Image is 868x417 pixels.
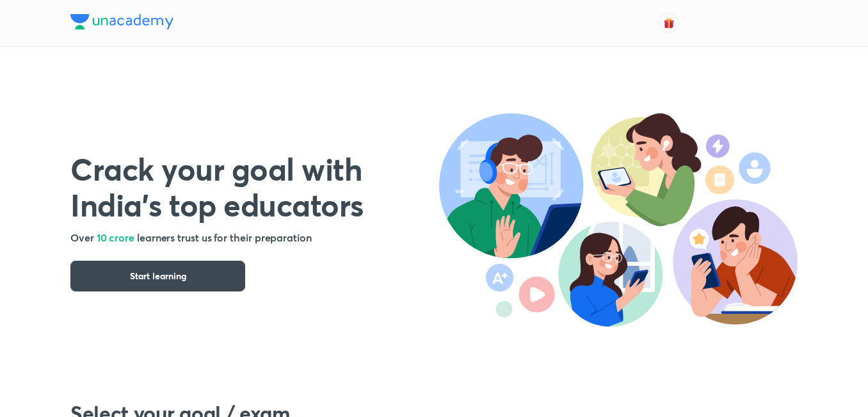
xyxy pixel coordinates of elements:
img: header [439,113,798,327]
a: Company Logo [70,14,173,33]
span: 10 crore [97,231,134,244]
button: avatar [659,13,679,33]
img: Company Logo [70,14,173,29]
span: Start learning [130,270,186,282]
button: Start learning [70,261,245,291]
h5: Over learners trust us for their preparation [70,230,439,245]
img: avatar [663,17,675,29]
h1: Crack your goal with India’s top educators [70,151,439,222]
